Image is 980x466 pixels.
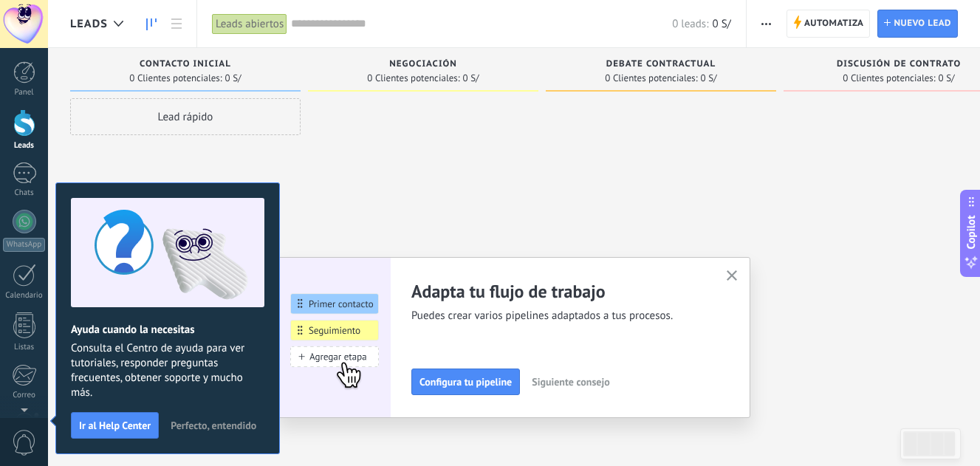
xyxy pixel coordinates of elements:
[171,420,256,431] span: Perfecto, entendido
[79,420,151,431] span: Ir al Help Center
[525,371,616,393] button: Siguiente consejo
[532,377,609,387] span: Siguiente consejo
[3,343,46,352] div: Listas
[411,309,708,323] span: Puedes crear varios pipelines adaptados a tus procesos.
[712,17,730,31] span: 0 S/
[672,17,708,31] span: 0 leads:
[606,59,716,69] span: Debate contractual
[877,10,958,38] a: Nuevo lead
[787,10,871,38] a: Automatiza
[939,74,955,83] span: 0 S/
[411,280,708,303] h2: Adapta tu flujo de trabajo
[70,17,108,31] span: Leads
[3,141,46,151] div: Leads
[71,341,264,400] span: Consulta el Centro de ayuda para ver tutoriales, responder preguntas frecuentes, obtener soporte ...
[225,74,241,83] span: 0 S/
[71,323,264,337] h2: Ayuda cuando la necesitas
[78,59,293,72] div: Contacto inicial
[463,74,479,83] span: 0 S/
[894,10,951,37] span: Nuevo lead
[804,10,864,37] span: Automatiza
[553,59,769,72] div: Debate contractual
[129,74,222,83] span: 0 Clientes potenciales:
[837,59,961,69] span: Discusión de contrato
[3,188,46,198] div: Chats
[164,10,189,38] a: Lista
[3,291,46,301] div: Calendario
[315,59,531,72] div: Negociación
[71,412,159,439] button: Ir al Help Center
[3,88,46,97] div: Panel
[964,215,979,249] span: Copilot
[411,369,520,395] button: Configura tu pipeline
[139,10,164,38] a: Leads
[70,98,301,135] div: Lead rápido
[367,74,459,83] span: 0 Clientes potenciales:
[164,414,263,436] button: Perfecto, entendido
[419,377,512,387] span: Configura tu pipeline
[755,10,777,38] button: Más
[701,74,717,83] span: 0 S/
[3,391,46,400] div: Correo
[389,59,457,69] span: Negociación
[605,74,697,83] span: 0 Clientes potenciales:
[3,238,45,252] div: WhatsApp
[843,74,935,83] span: 0 Clientes potenciales:
[212,13,287,35] div: Leads abiertos
[140,59,231,69] span: Contacto inicial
